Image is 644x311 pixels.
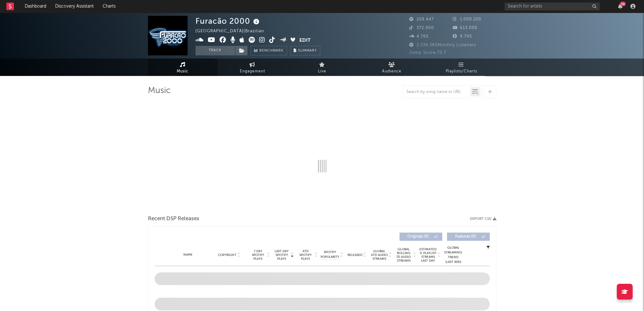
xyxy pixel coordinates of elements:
span: Copyright [218,253,236,257]
button: Edit [299,37,311,45]
div: 34 [620,2,626,6]
span: Jump Score: 70.7 [409,51,446,55]
span: 9.795 [453,34,472,39]
span: 4.765 [409,34,429,39]
span: Music [177,68,188,75]
span: ATD Spotify Plays [297,249,314,261]
span: 259.447 [409,17,434,22]
span: 2.234.365 Monthly Listeners [409,43,476,47]
button: Summary [290,46,320,55]
button: Originals(0) [399,233,442,241]
button: Track [195,46,235,55]
button: Features(0) [447,233,490,241]
span: Benchmark [259,47,284,55]
a: Music [148,59,218,76]
a: Live [287,59,357,76]
span: Spotify Popularity [321,250,339,259]
span: Engagement [240,68,265,75]
input: Search for artists [505,3,600,10]
button: Export CSV [470,217,496,221]
button: 34 [618,4,622,9]
span: Audience [382,68,401,75]
div: [GEOGRAPHIC_DATA] | Brazilian [195,28,271,35]
a: Benchmark [251,46,287,55]
div: Name [167,252,209,257]
span: Global ATD Audio Streams [371,249,388,261]
span: Playlists/Charts [446,68,477,75]
span: Global Rolling 7D Audio Streams [395,247,412,263]
span: Recent DSP Releases [148,215,199,223]
span: Last Day Spotify Plays [273,249,290,261]
span: Live [318,68,326,75]
div: Global Streaming Trend (Last 60D) [444,246,463,264]
input: Search by song name or URL [403,90,470,95]
span: Summary [298,49,317,53]
a: Engagement [218,59,287,76]
span: 613.000 [453,26,477,30]
span: Released [348,253,362,257]
span: 1.090.100 [453,17,481,22]
div: Furacão 2000 [195,16,261,26]
span: 7 Day Spotify Plays [250,249,266,261]
span: Features ( 0 ) [451,235,480,239]
span: Estimated % Playlist Streams Last Day [419,247,437,263]
span: 372.900 [409,26,434,30]
a: Audience [357,59,427,76]
a: Playlists/Charts [427,59,496,76]
span: Originals ( 0 ) [404,235,433,239]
